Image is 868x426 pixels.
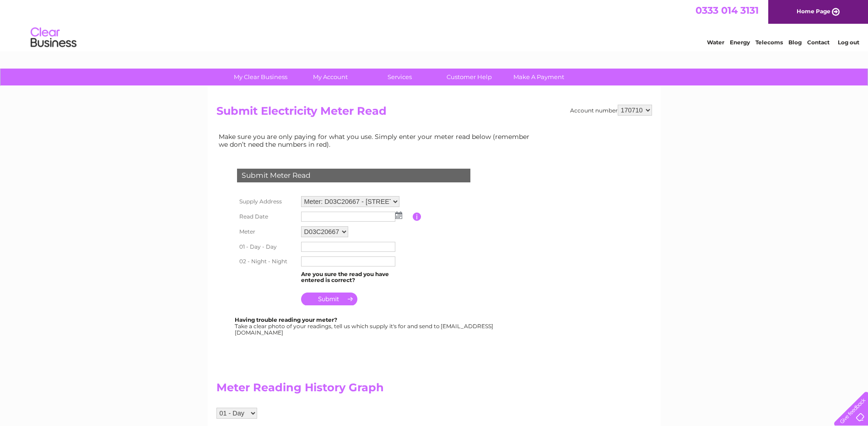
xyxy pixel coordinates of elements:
th: 01 - Day - Day [235,240,299,254]
a: My Clear Business [223,69,298,85]
th: Supply Address [235,194,299,209]
h2: Meter Reading History Graph [216,381,537,399]
a: Blog [788,39,802,46]
th: Read Date [235,209,299,224]
div: Account number [570,105,652,116]
div: Take a clear photo of your readings, tell us which supply it's for and send to [EMAIL_ADDRESS][DO... [235,317,495,335]
input: Information [413,213,421,221]
b: Having trouble reading your meter? [235,316,337,323]
a: Make A Payment [501,69,577,85]
h2: Submit Electricity Meter Read [216,105,652,122]
td: Make sure you are only paying for what you use. Simply enter your meter read below (remember we d... [216,131,537,150]
img: ... [395,212,402,219]
td: Are you sure the read you have entered is correct? [299,269,413,286]
a: Energy [730,39,750,46]
a: Water [707,39,724,46]
img: logo.png [30,24,77,52]
a: Contact [807,39,830,46]
a: Telecoms [755,39,783,46]
a: Log out [838,39,859,46]
div: Submit Meter Read [237,169,470,182]
div: Clear Business is a trading name of Verastar Limited (registered in [GEOGRAPHIC_DATA] No. 3667643... [218,5,651,44]
a: 0333 014 3131 [695,5,759,16]
a: Services [362,69,437,85]
a: Customer Help [431,69,507,85]
input: Submit [301,293,357,305]
th: 02 - Night - Night [235,254,299,269]
a: My Account [292,69,368,85]
th: Meter [235,224,299,240]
